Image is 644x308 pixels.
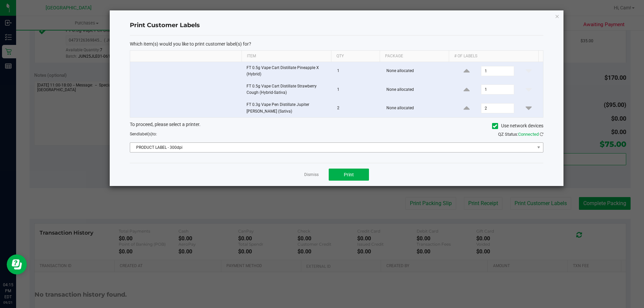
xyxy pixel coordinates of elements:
[382,62,452,80] td: None allocated
[125,121,548,131] div: To proceed, please select a printer.
[333,62,382,80] td: 1
[498,132,543,137] span: QZ Status:
[130,41,543,47] p: Which item(s) would you like to print customer label(s) for?
[130,132,157,136] span: Send to:
[130,143,535,152] span: PRODUCT LABEL - 300dpi
[333,80,382,99] td: 1
[130,21,543,30] h4: Print Customer Labels
[241,51,331,62] th: Item
[329,169,369,181] button: Print
[331,51,380,62] th: Qty
[492,122,543,129] label: Use network devices
[333,99,382,117] td: 2
[7,254,27,274] iframe: Resource center
[449,51,538,62] th: # of labels
[304,172,319,178] a: Dismiss
[243,80,333,99] td: FT 0.5g Vape Cart Distillate Strawberry Cough (Hybrid-Sativa)
[139,132,152,136] span: label(s)
[382,80,452,99] td: None allocated
[380,51,449,62] th: Package
[344,172,354,177] span: Print
[382,99,452,117] td: None allocated
[518,132,539,137] span: Connected
[243,62,333,80] td: FT 0.5g Vape Cart Distillate Pineapple X (Hybrid)
[243,99,333,117] td: FT 0.3g Vape Pen Distillate Jupiter [PERSON_NAME] (Sativa)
